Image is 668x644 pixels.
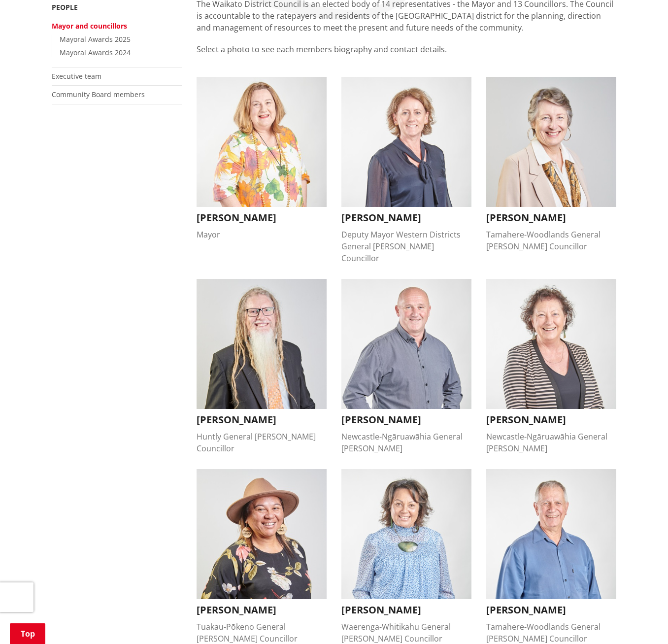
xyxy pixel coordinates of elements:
[341,469,471,599] img: Marlene Raumati
[52,90,145,99] a: Community Board members
[197,279,327,409] img: David Whyte
[341,604,471,616] h3: [PERSON_NAME]
[341,279,471,409] img: Eugene Patterson
[341,77,471,207] img: Carolyn Eyre
[197,77,327,240] button: Jacqui Church [PERSON_NAME] Mayor
[197,469,327,599] img: Kandi Ngataki
[486,229,616,252] div: Tamahere-Woodlands General [PERSON_NAME] Councillor
[623,603,658,638] iframe: Messenger Launcher
[60,48,131,57] a: Mayoral Awards 2024
[341,431,471,454] div: Newcastle-Ngāruawāhia General [PERSON_NAME]
[486,212,616,224] h3: [PERSON_NAME]
[486,604,616,616] h3: [PERSON_NAME]
[52,21,127,31] a: Mayor and councillors
[341,229,471,264] div: Deputy Mayor Western Districts General [PERSON_NAME] Councillor
[197,431,327,454] div: Huntly General [PERSON_NAME] Councillor
[197,229,327,240] div: Mayor
[486,279,616,454] button: Janet Gibb [PERSON_NAME] Newcastle-Ngāruawāhia General [PERSON_NAME]
[197,43,616,67] p: Select a photo to see each members biography and contact details.
[486,279,616,409] img: Janet Gibb
[486,77,616,252] button: Crystal Beavis [PERSON_NAME] Tamahere-Woodlands General [PERSON_NAME] Councillor
[52,71,101,81] a: Executive team
[486,414,616,426] h3: [PERSON_NAME]
[341,414,471,426] h3: [PERSON_NAME]
[52,2,78,12] a: People
[197,414,327,426] h3: [PERSON_NAME]
[60,34,131,44] a: Mayoral Awards 2025
[10,623,45,644] a: Top
[197,279,327,454] button: David Whyte [PERSON_NAME] Huntly General [PERSON_NAME] Councillor
[197,77,327,207] img: Jacqui Church
[486,469,616,599] img: Mike Keir
[197,212,327,224] h3: [PERSON_NAME]
[341,77,471,264] button: Carolyn Eyre [PERSON_NAME] Deputy Mayor Western Districts General [PERSON_NAME] Councillor
[197,604,327,616] h3: [PERSON_NAME]
[341,279,471,454] button: Eugene Patterson [PERSON_NAME] Newcastle-Ngāruawāhia General [PERSON_NAME]
[486,431,616,454] div: Newcastle-Ngāruawāhia General [PERSON_NAME]
[486,77,616,207] img: Crystal Beavis
[341,212,471,224] h3: [PERSON_NAME]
